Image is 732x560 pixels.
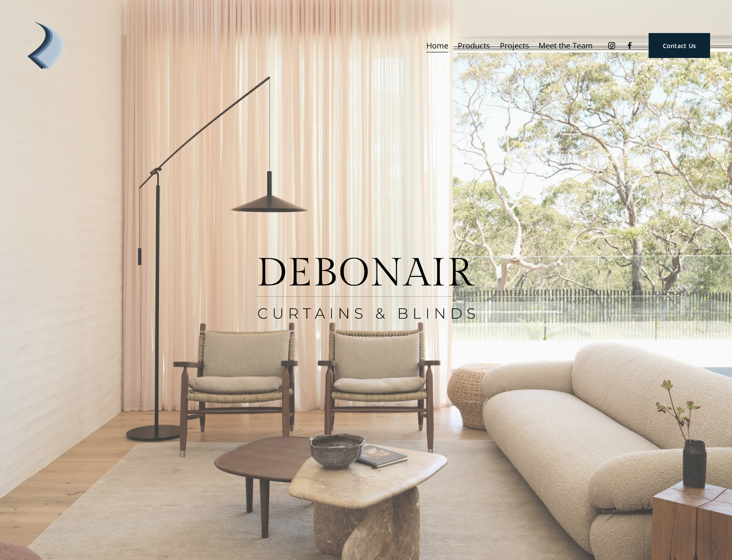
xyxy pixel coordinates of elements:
[607,41,616,50] a: Instagram
[22,22,69,69] img: Debonair | Curtains, Blinds, Shutters &amp; Awnings
[458,38,490,53] a: folder dropdown
[539,38,593,53] a: Meet the Team
[649,33,710,58] a: Contact Us
[426,38,448,53] a: Home
[500,38,529,53] a: Projects
[458,39,490,52] span: Products
[625,41,634,50] a: Facebook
